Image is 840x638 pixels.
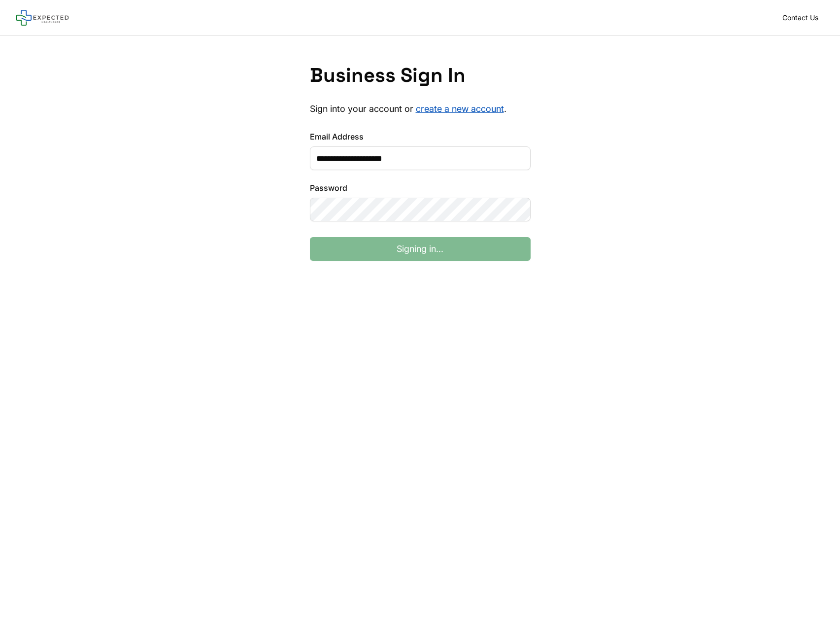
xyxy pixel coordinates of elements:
p: Sign into your account or . [310,103,531,115]
a: Contact Us [776,11,824,25]
label: Password [310,182,531,194]
h1: Business Sign In [310,64,531,87]
a: create a new account [416,104,504,114]
label: Email Address [310,131,531,142]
